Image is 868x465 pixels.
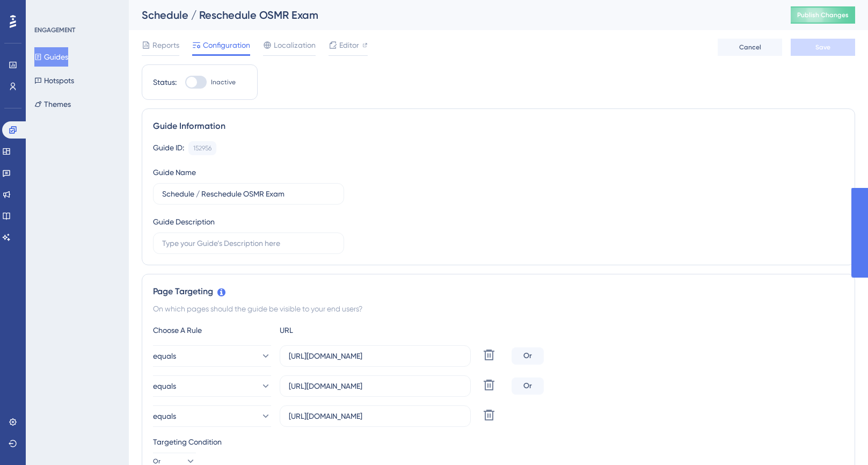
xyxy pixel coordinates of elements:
[34,95,71,114] button: Themes
[791,39,855,56] button: Save
[289,350,462,362] input: yourwebsite.com/path
[153,435,844,448] div: Targeting Condition
[153,141,184,155] div: Guide ID:
[280,324,398,337] div: URL
[152,39,179,52] span: Reports
[815,43,830,52] span: Save
[153,350,176,362] span: equals
[34,26,75,34] div: ENGAGEMENT
[512,377,544,395] div: Or
[153,375,271,397] button: equals
[162,188,335,200] input: Type your Guide’s Name here
[289,380,462,392] input: yourwebsite.com/path
[512,347,544,365] div: Or
[791,6,855,24] button: Publish Changes
[823,423,855,455] iframe: UserGuiding AI Assistant Launcher
[153,410,176,423] span: equals
[34,71,74,90] button: Hotspots
[274,39,316,52] span: Localization
[153,76,177,89] div: Status:
[153,345,271,367] button: equals
[162,237,335,249] input: Type your Guide’s Description here
[142,8,764,23] div: Schedule / Reschedule OSMR Exam
[339,39,359,52] span: Editor
[739,43,761,52] span: Cancel
[153,215,215,228] div: Guide Description
[153,302,844,315] div: On which pages should the guide be visible to your end users?
[203,39,250,52] span: Configuration
[153,120,844,133] div: Guide Information
[211,78,236,86] span: Inactive
[153,166,196,179] div: Guide Name
[153,324,271,337] div: Choose A Rule
[153,285,844,298] div: Page Targeting
[153,405,271,427] button: equals
[289,410,462,422] input: yourwebsite.com/path
[153,380,176,393] span: equals
[34,47,68,67] button: Guides
[193,144,211,152] div: 152956
[718,39,782,56] button: Cancel
[797,11,849,19] span: Publish Changes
